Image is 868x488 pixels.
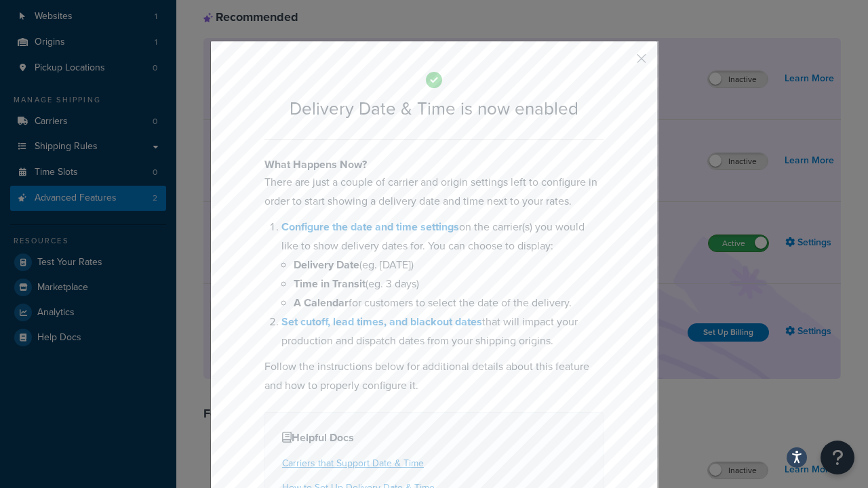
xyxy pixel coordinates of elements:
li: for customers to select the date of the delivery. [294,293,604,312]
b: Time in Transit [294,276,366,291]
a: Carriers that Support Date & Time [282,456,424,470]
li: (eg. 3 days) [294,274,604,293]
h4: Helpful Docs [282,430,586,446]
p: Follow the instructions below for additional details about this feature and how to properly confi... [264,357,604,395]
a: Configure the date and time settings [281,219,459,235]
li: that will impact your production and dispatch dates from your shipping origins. [281,312,604,350]
a: Set cutoff, lead times, and blackout dates [281,314,482,329]
li: (eg. [DATE]) [294,256,604,274]
li: on the carrier(s) you would like to show delivery dates for. You can choose to display: [281,218,604,312]
b: Delivery Date [294,257,359,272]
h2: Delivery Date & Time is now enabled [264,99,604,119]
p: There are just a couple of carrier and origin settings left to configure in order to start showin... [264,173,604,211]
h4: What Happens Now? [264,157,604,173]
b: A Calendar [294,295,349,310]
